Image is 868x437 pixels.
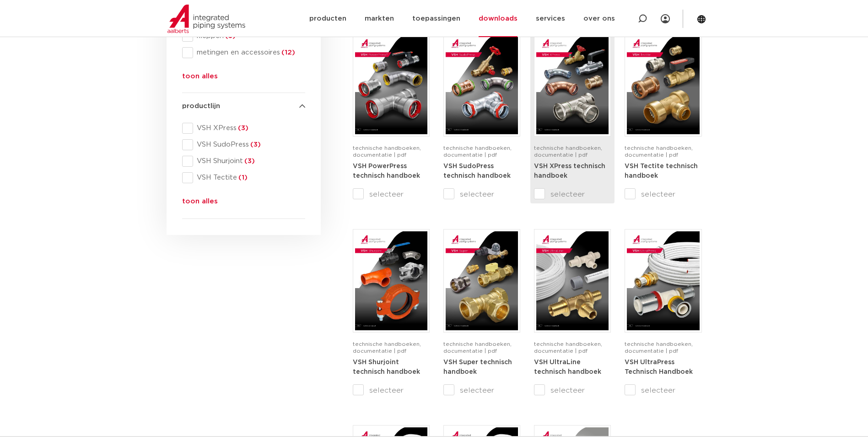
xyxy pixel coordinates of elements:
[353,189,430,200] label: selecteer
[627,35,699,134] img: VSH-Tectite_A4TM_5009376-2024-2.0_NL-pdf.jpg
[193,140,305,149] span: VSH SudoPress
[182,71,218,86] button: toon alles
[625,359,693,376] a: VSH UltraPress Technisch Handboek
[534,145,602,158] span: technische handboeken, documentatie | pdf
[534,189,611,200] label: selecteer
[534,385,611,396] label: selecteer
[355,231,427,330] img: VSH-Shurjoint_A4TM_5008731_2024_3.0_EN-pdf.jpg
[353,359,420,376] strong: VSH Shurjoint technisch handboek
[182,101,305,112] h4: productlijn
[193,48,305,57] span: metingen en accessoires
[353,341,421,354] span: technische handboeken, documentatie | pdf
[182,172,305,183] div: VSH Tectite(1)
[625,163,698,180] a: VSH Tectite technisch handboek
[243,158,255,164] span: (3)
[182,156,305,167] div: VSH Shurjoint(3)
[443,163,511,180] strong: VSH SudoPress technisch handboek
[355,35,427,134] img: VSH-PowerPress_A4TM_5008817_2024_3.1_NL-pdf.jpg
[625,359,693,376] strong: VSH UltraPress Technisch Handboek
[353,163,420,180] strong: VSH PowerPress technisch handboek
[625,145,693,158] span: technische handboeken, documentatie | pdf
[182,196,218,211] button: toon alles
[627,231,699,330] img: VSH-UltraPress_A4TM_5008751_2025_3.0_NL-pdf.jpg
[193,157,305,166] span: VSH Shurjoint
[536,231,609,330] img: VSH-UltraLine_A4TM_5010216_2022_1.0_NL-pdf.jpg
[237,174,248,181] span: (1)
[353,385,430,396] label: selecteer
[280,49,295,56] span: (12)
[625,385,701,396] label: selecteer
[443,189,520,200] label: selecteer
[237,125,248,131] span: (3)
[534,341,602,354] span: technische handboeken, documentatie | pdf
[446,35,518,134] img: VSH-SudoPress_A4TM_5001604-2023-3.0_NL-pdf.jpg
[534,163,605,180] strong: VSH XPress technisch handboek
[353,163,420,180] a: VSH PowerPress technisch handboek
[625,189,701,200] label: selecteer
[193,173,305,182] span: VSH Tectite
[443,163,511,180] a: VSH SudoPress technisch handboek
[625,341,693,354] span: technische handboeken, documentatie | pdf
[625,163,698,180] strong: VSH Tectite technisch handboek
[446,231,518,330] img: VSH-Super_A4TM_5007411-2022-2.1_NL-1-pdf.jpg
[249,141,261,148] span: (3)
[193,124,305,133] span: VSH XPress
[443,359,512,376] a: VSH Super technisch handboek
[182,47,305,58] div: metingen en accessoires(12)
[534,163,605,180] a: VSH XPress technisch handboek
[443,385,520,396] label: selecteer
[353,145,421,158] span: technische handboeken, documentatie | pdf
[534,359,601,376] strong: VSH UltraLine technisch handboek
[536,35,609,134] img: VSH-XPress_A4TM_5008762_2025_4.1_NL-pdf.jpg
[534,359,601,376] a: VSH UltraLine technisch handboek
[443,341,512,354] span: technische handboeken, documentatie | pdf
[353,359,420,376] a: VSH Shurjoint technisch handboek
[443,145,512,158] span: technische handboeken, documentatie | pdf
[182,123,305,134] div: VSH XPress(3)
[182,139,305,150] div: VSH SudoPress(3)
[443,359,512,376] strong: VSH Super technisch handboek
